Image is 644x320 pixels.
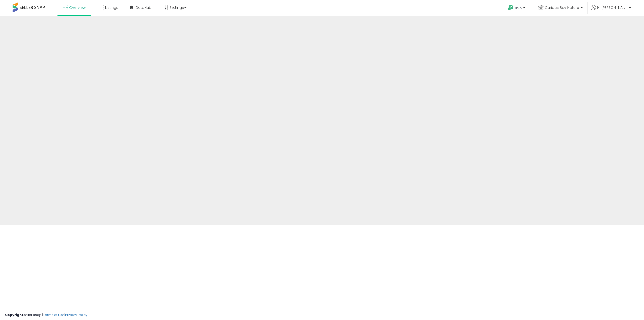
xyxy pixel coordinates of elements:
span: Overview [69,5,86,10]
span: Help [515,6,522,10]
span: Listings [105,5,118,10]
span: DataHub [136,5,151,10]
i: Get Help [507,5,514,11]
span: Hi [PERSON_NAME] [597,5,627,10]
span: Curious Buy Nature [545,5,579,10]
a: Hi [PERSON_NAME] [591,5,631,16]
a: Help [504,1,530,16]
